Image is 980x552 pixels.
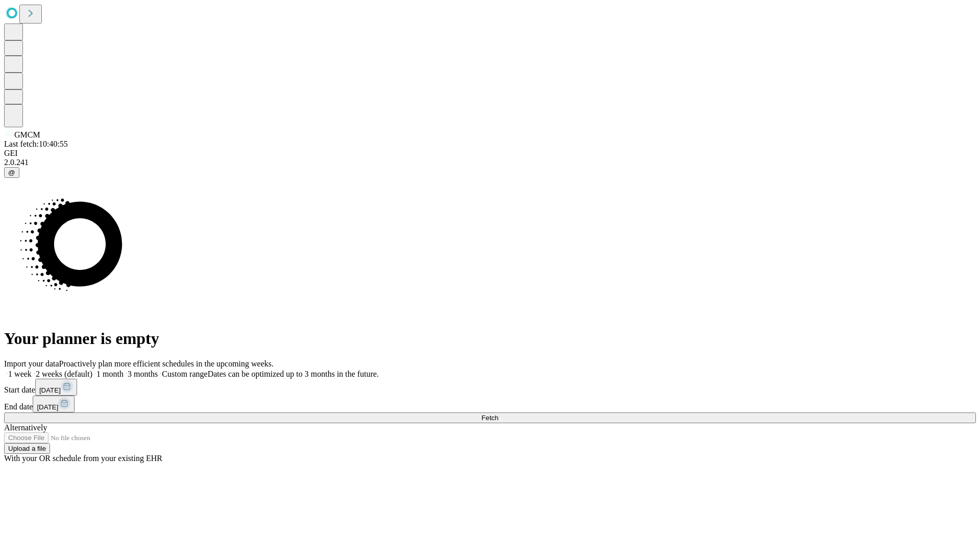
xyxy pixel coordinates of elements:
[8,370,32,378] span: 1 week
[4,149,976,158] div: GEI
[4,423,47,432] span: Alternatively
[59,359,274,368] span: Proactively plan more efficient schedules in the upcoming weeks.
[4,443,50,454] button: Upload a file
[162,370,207,378] span: Custom range
[14,130,40,139] span: GMCM
[4,379,976,396] div: Start date
[128,370,158,378] span: 3 months
[8,169,15,176] span: @
[4,412,976,423] button: Fetch
[4,158,976,167] div: 2.0.241
[481,414,498,422] span: Fetch
[4,454,162,463] span: With your OR schedule from your existing EHR
[36,370,92,378] span: 2 weeks (default)
[37,403,58,411] span: [DATE]
[39,386,61,394] span: [DATE]
[96,370,124,378] span: 1 month
[4,329,976,348] h1: Your planner is empty
[4,140,68,148] span: Last fetch: 10:40:55
[4,167,19,178] button: @
[4,359,59,368] span: Import your data
[35,379,77,396] button: [DATE]
[33,396,75,412] button: [DATE]
[208,370,379,378] span: Dates can be optimized up to 3 months in the future.
[4,396,976,412] div: End date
